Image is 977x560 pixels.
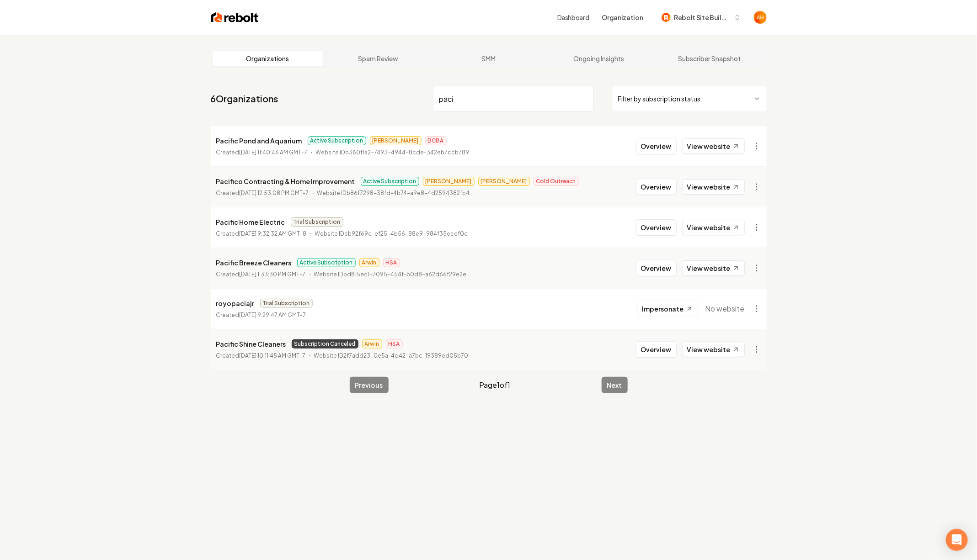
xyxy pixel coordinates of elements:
[216,176,355,187] p: Pacifico Contracting & Home Improvement
[662,13,671,22] img: Rebolt Site Builder
[314,270,467,279] p: Website ID bd815ec1-7095-454f-b0d8-a62d66f29e2e
[240,190,309,196] time: [DATE] 12:53:08 PM GMT-7
[216,351,306,360] p: Created
[478,177,530,186] span: [PERSON_NAME]
[597,9,649,26] button: Organization
[433,86,594,111] input: Search by name or ID
[383,258,400,267] span: HSA
[433,51,544,66] a: SMM
[361,177,419,186] span: Active Subscription
[544,51,654,66] a: Ongoing Insights
[297,258,356,267] span: Active Subscription
[674,13,730,22] span: Rebolt Site Builder
[654,51,765,66] a: Subscriber Snapshot
[216,338,286,349] p: Pacific Shine Cleaners
[359,258,379,267] span: Arwin
[754,11,767,24] button: Open user button
[216,217,285,227] p: Pacific Home Electric
[946,529,968,551] div: Open Intercom Messenger
[636,179,677,195] button: Overview
[636,341,677,358] button: Overview
[557,13,589,22] a: Dashboard
[425,136,447,145] span: BCBA
[636,138,677,154] button: Overview
[682,138,745,154] a: View website
[316,148,470,157] p: Website ID b360f1a2-7493-4944-8cde-342eb7ccb789
[216,148,308,157] p: Created
[423,177,475,186] span: [PERSON_NAME]
[216,135,302,146] p: Pacific Pond and Aquarium
[754,11,767,24] img: Anthony Hurgoi
[636,260,677,276] button: Overview
[216,311,306,320] p: Created
[240,271,306,278] time: [DATE] 1:33:30 PM GMT-7
[213,51,323,66] a: Organizations
[216,298,255,309] p: royopaciajr
[637,301,698,317] button: Impersonate
[682,220,745,235] a: View website
[682,179,745,195] a: View website
[211,11,259,24] img: Rebolt Logo
[240,312,306,318] time: [DATE] 9:29:47 AM GMT-7
[216,229,307,238] p: Created
[480,380,511,391] span: Page 1 of 1
[315,229,468,238] p: Website ID eb92f69c-ef25-4b56-88e9-984f35ecef0c
[240,149,308,156] time: [DATE] 11:40:46 AM GMT-7
[705,303,745,314] span: No website
[370,136,422,145] span: [PERSON_NAME]
[292,339,358,349] span: Subscription Canceled
[386,339,403,349] span: HSA
[323,51,433,66] a: Spam Review
[534,177,579,186] span: Cold Outreach
[317,189,470,198] p: Website ID b86f7298-38fd-4b74-a9e8-4d2594382fc4
[291,217,343,227] span: Trial Subscription
[642,304,684,313] span: Impersonate
[216,270,306,279] p: Created
[211,92,278,105] a: 6Organizations
[314,351,469,360] p: Website ID 2f7add23-0e5a-4d42-a7bc-19389ed05b70
[362,339,382,349] span: Arwin
[240,352,306,359] time: [DATE] 10:11:45 AM GMT-7
[240,230,307,237] time: [DATE] 9:32:32 AM GMT-8
[260,299,313,308] span: Trial Subscription
[636,219,677,236] button: Overview
[216,189,309,198] p: Created
[682,342,745,357] a: View website
[682,260,745,276] a: View website
[308,136,366,145] span: Active Subscription
[216,257,292,268] p: Pacific Breeze Cleaners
